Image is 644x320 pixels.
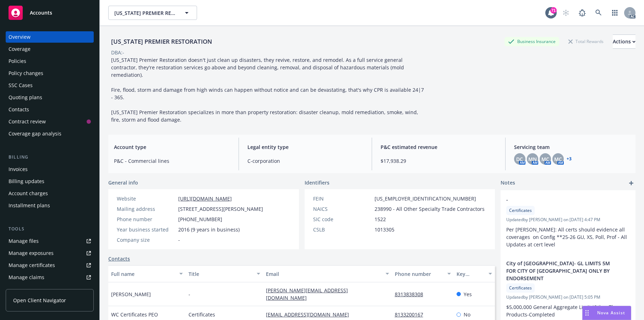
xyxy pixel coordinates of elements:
div: Company size [117,236,175,244]
div: Year business started [117,226,175,233]
div: Coverage gap analysis [9,128,61,139]
a: SSC Cases [6,80,94,91]
a: Policies [6,55,94,67]
span: 2016 (9 years in business) [178,226,240,233]
span: - [178,236,180,244]
a: Manage files [6,235,94,247]
span: Accounts [30,10,52,16]
a: Start snowing [559,6,573,20]
span: [STREET_ADDRESS][PERSON_NAME] [178,205,263,213]
span: Certificates [189,311,215,318]
span: Nova Assist [597,310,625,316]
span: C-corporation [247,157,364,165]
div: NAICS [313,205,372,213]
span: MC [541,155,549,163]
a: Quoting plans [6,92,94,103]
span: $17,938.29 [381,157,497,165]
a: Manage claims [6,272,94,283]
span: MC [554,155,562,163]
div: Coverage [9,43,31,55]
span: P&C - Commercial lines [114,157,230,165]
span: - [189,290,190,298]
span: Certificates [509,285,532,291]
div: Business Insurance [504,37,559,46]
div: FEIN [313,195,372,202]
div: Account charges [9,188,48,199]
a: Manage certificates [6,260,94,271]
a: Account charges [6,188,94,199]
div: Key contact [457,270,484,278]
span: MN [528,155,537,163]
span: WC Certificates PEO [111,311,158,318]
a: Invoices [6,164,94,175]
div: Tools [6,225,94,233]
button: Nova Assist [582,306,631,320]
div: Drag to move [583,306,591,320]
span: No [464,311,470,318]
div: Phone number [395,270,443,278]
span: [US_STATE] Premier Restoration doesn't just clean up disasters, they revive, restore, and remodel... [111,57,425,123]
span: General info [108,179,138,186]
span: Open Client Navigator [13,297,66,304]
span: Per [PERSON_NAME]: All certs should evidence all coverages on Config **25-26 GU, XS, Poll, Prof -... [506,226,628,248]
a: Overview [6,31,94,43]
span: 1522 [375,215,386,223]
button: Phone number [392,265,454,282]
span: 238990 - All Other Specialty Trade Contractors [375,205,485,213]
div: CSLB [313,226,372,233]
span: Legal entity type [247,143,364,151]
a: +3 [567,157,572,161]
div: Email [266,270,381,278]
a: Report a Bug [575,6,589,20]
button: Email [263,265,392,282]
div: Overview [9,31,31,43]
a: Manage exposures [6,247,94,259]
div: DBA: - [111,49,124,56]
span: Identifiers [305,179,329,186]
span: Account type [114,143,230,151]
span: Servicing team [514,143,630,151]
span: Updated by [PERSON_NAME] on [DATE] 4:47 PM [506,217,630,223]
div: Total Rewards [565,37,607,46]
div: Full name [111,270,175,278]
div: [US_STATE] PREMIER RESTORATION [108,37,215,46]
span: Updated by [PERSON_NAME] on [DATE] 5:05 PM [506,294,630,300]
div: Manage certificates [9,260,55,271]
span: Notes [501,179,515,187]
div: -CertificatesUpdatedby [PERSON_NAME] on [DATE] 4:47 PMPer [PERSON_NAME]: All certs should evidenc... [501,190,635,254]
div: Quoting plans [9,92,42,103]
div: Billing updates [9,176,44,187]
a: [EMAIL_ADDRESS][DOMAIN_NAME] [266,311,355,318]
div: SIC code [313,215,372,223]
div: Contract review [9,116,46,127]
span: - [506,196,611,203]
span: DC [516,155,523,163]
a: Coverage [6,43,94,55]
a: Contract review [6,116,94,127]
button: [US_STATE] PREMIER RESTORATION [108,6,197,20]
a: 8313838308 [395,291,429,298]
a: 8133200167 [395,311,429,318]
div: Manage files [9,235,39,247]
div: Policies [9,55,26,67]
button: Actions [613,34,635,49]
a: add [627,179,635,187]
div: Installment plans [9,200,50,211]
div: Website [117,195,175,202]
a: Installment plans [6,200,94,211]
div: Contacts [9,104,29,115]
span: 1013305 [375,226,394,233]
a: Accounts [6,3,94,23]
div: Manage claims [9,272,44,283]
button: Key contact [454,265,495,282]
div: SSC Cases [9,80,33,91]
div: Phone number [117,215,175,223]
a: [URL][DOMAIN_NAME] [178,195,232,202]
div: Invoices [9,164,28,175]
div: Billing [6,154,94,161]
a: Contacts [108,255,130,262]
div: 71 [550,7,557,14]
a: Switch app [608,6,622,20]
